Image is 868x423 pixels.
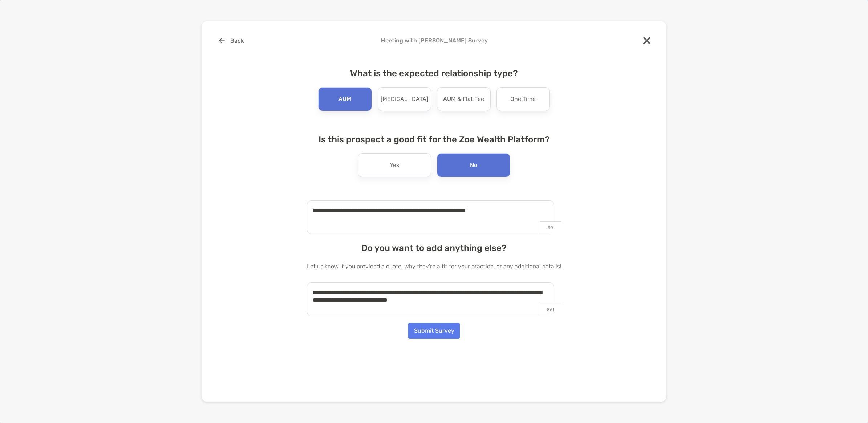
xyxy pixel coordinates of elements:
button: Back [213,33,249,49]
button: Submit Survey [408,323,460,339]
p: Let us know if you provided a quote, why they're a fit for your practice, or any additional details! [307,262,561,271]
img: button icon [219,38,225,44]
p: No [470,159,477,171]
h4: Do you want to add anything else? [307,243,561,253]
p: 30 [540,221,561,234]
img: close modal [643,37,650,44]
p: One Time [510,93,536,105]
h4: Is this prospect a good fit for the Zoe Wealth Platform? [307,134,561,145]
p: [MEDICAL_DATA] [381,93,428,105]
p: AUM & Flat Fee [443,93,484,105]
h4: Meeting with [PERSON_NAME] Survey [213,37,655,44]
p: AUM [338,93,351,105]
h4: What is the expected relationship type? [307,68,561,78]
p: Yes [390,159,399,171]
p: 861 [540,304,561,316]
